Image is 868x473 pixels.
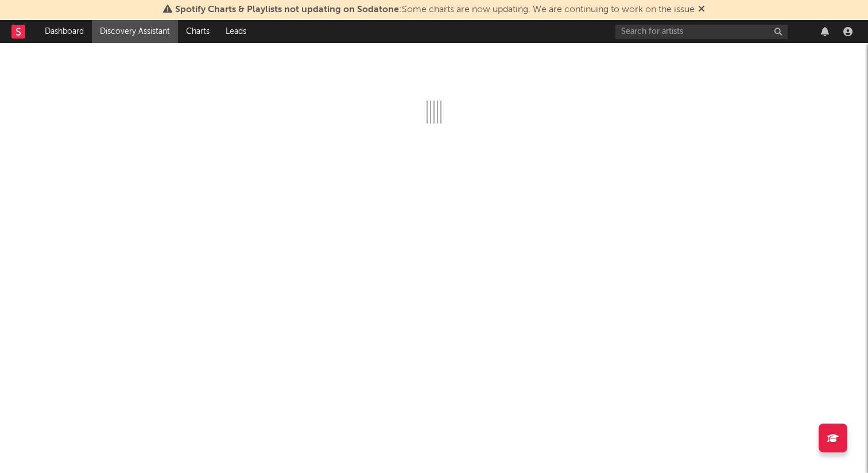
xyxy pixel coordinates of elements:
input: Search for artists [615,25,788,39]
span: : Some charts are now updating. We are continuing to work on the issue [175,5,695,14]
a: Discovery Assistant [92,20,178,43]
span: Spotify Charts & Playlists not updating on Sodatone [175,5,399,14]
a: Leads [218,20,254,43]
a: Dashboard [37,20,92,43]
span: Dismiss [698,5,705,14]
a: Charts [178,20,218,43]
